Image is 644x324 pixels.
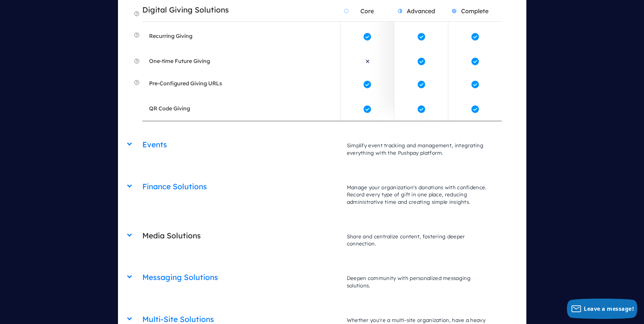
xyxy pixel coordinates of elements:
[142,136,340,153] h2: Events
[340,135,502,163] p: Simplify event tracking and management, integrating everything with the Pushpay platform.
[394,0,448,21] h2: Advanced
[149,32,192,42] span: Recurring Giving
[584,305,634,312] span: Leave a message!
[142,178,340,195] h2: Finance Solutions
[340,177,502,212] p: Manage your organization's donations with confidence. Record every type of gift in one place, red...
[142,269,340,286] h2: Messaging Solutions
[340,0,394,21] h2: Core
[149,56,210,66] span: One-time Future Giving
[340,268,502,296] p: Deepen community with personalized messaging solutions.
[149,105,190,112] em: QR Code Giving
[448,0,502,21] h2: Complete
[149,80,222,90] span: Pre-Configured Giving URLs
[142,227,340,244] h2: Media Solutions
[142,1,340,19] h2: Digital Giving Solutions
[340,226,502,254] p: Share and centralize content, fostering deeper connection.
[567,299,637,319] button: Leave a message!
